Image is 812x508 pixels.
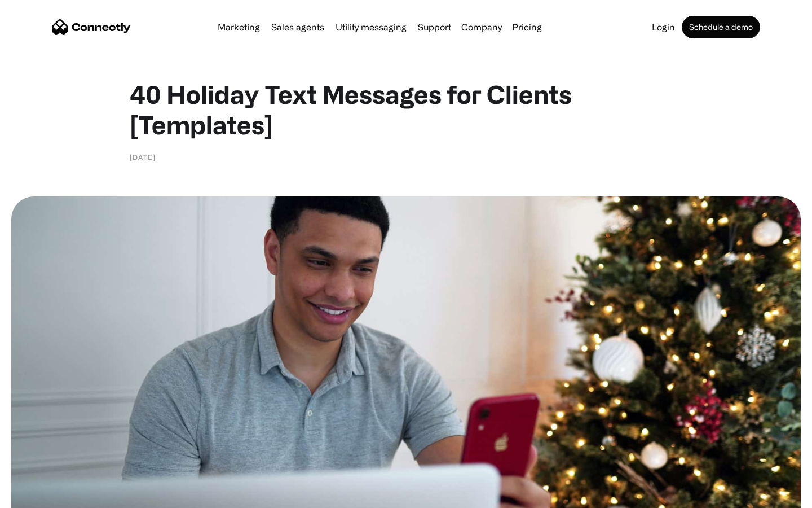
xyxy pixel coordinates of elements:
a: Marketing [213,23,264,32]
a: Support [413,23,456,32]
div: Company [461,19,502,35]
a: Sales agents [267,23,329,32]
ul: Language list [23,488,68,504]
a: Schedule a demo [682,16,760,38]
a: Pricing [507,23,546,32]
a: Utility messaging [331,23,411,32]
a: Login [647,23,679,32]
h1: 40 Holiday Text Messages for Clients [Templates] [130,79,682,140]
aside: Language selected: English [11,488,68,504]
div: [DATE] [130,151,156,163]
